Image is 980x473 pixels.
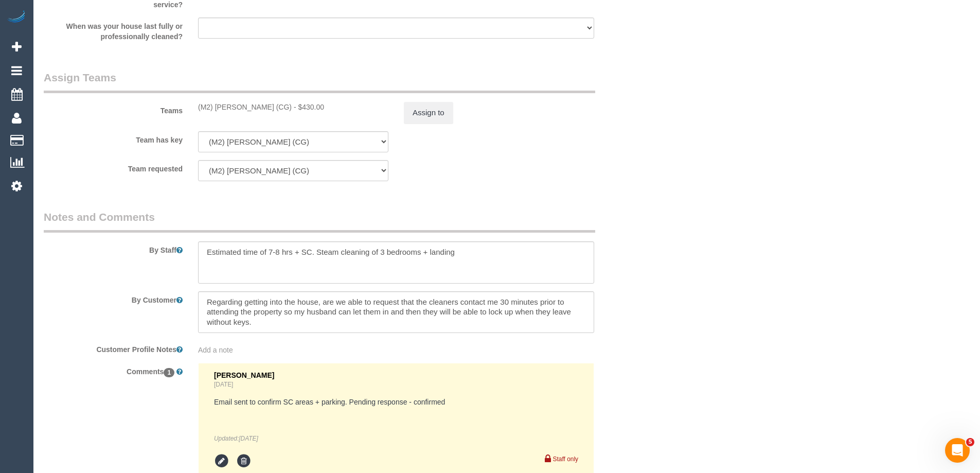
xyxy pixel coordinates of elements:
[198,346,233,354] span: Add a note
[36,160,190,174] label: Team requested
[36,241,190,255] label: By Staff
[36,131,190,145] label: Team has key
[36,363,190,377] label: Comments
[198,102,388,112] div: 1 hour x $430.00/hour
[214,381,233,388] a: [DATE]
[6,10,27,25] img: Automaid Logo
[214,435,258,442] em: Updated:
[36,102,190,116] label: Teams
[214,397,578,407] pre: Email sent to confirm SC areas + parking. Pending response - confirmed
[966,438,974,446] span: 5
[36,17,190,42] label: When was your house last fully or professionally cleaned?
[36,291,190,305] label: By Customer
[214,371,274,379] span: [PERSON_NAME]
[553,456,578,463] small: Staff only
[239,435,258,442] span: Sep 17, 2025 12:58
[36,341,190,355] label: Customer Profile Notes
[945,438,970,463] iframe: Intercom live chat
[44,70,595,93] legend: Assign Teams
[404,102,453,124] button: Assign to
[164,368,174,377] span: 1
[44,209,595,233] legend: Notes and Comments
